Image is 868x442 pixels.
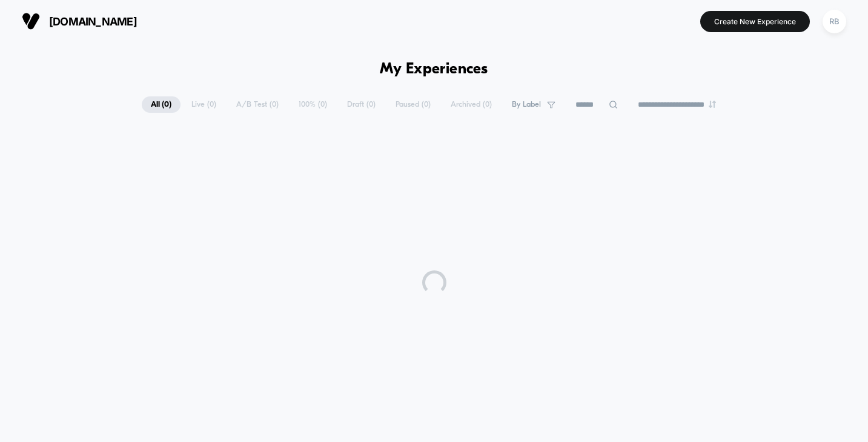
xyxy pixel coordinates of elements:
img: end [709,101,716,108]
button: Create New Experience [700,11,810,32]
button: RB [819,9,850,34]
span: By Label [512,100,541,109]
img: Visually logo [22,12,40,30]
h1: My Experiences [380,61,488,78]
span: All ( 0 ) [142,96,181,113]
span: [DOMAIN_NAME] [49,15,137,28]
div: RB [823,10,846,33]
button: [DOMAIN_NAME] [18,12,141,31]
